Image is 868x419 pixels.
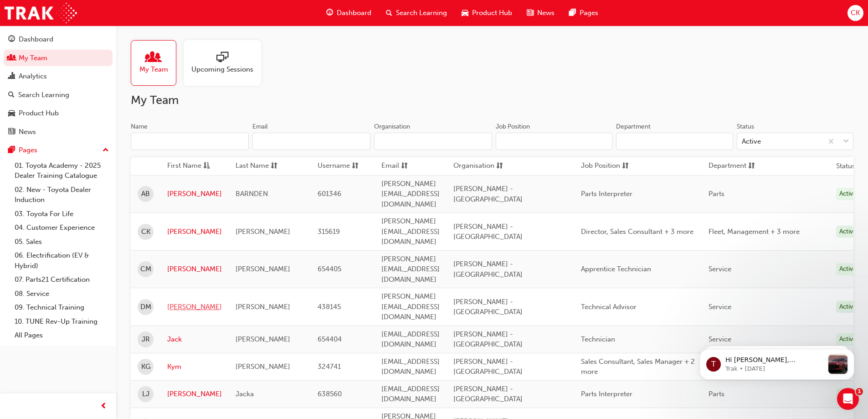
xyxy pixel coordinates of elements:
[11,221,113,235] a: 04. Customer Experience
[19,145,37,155] div: Pages
[581,390,632,398] span: Parts Interpreter
[453,357,523,376] span: [PERSON_NAME] - [GEOGRAPHIC_DATA]
[8,91,15,99] span: search-icon
[496,160,503,172] span: sorting-icon
[381,160,399,172] span: Email
[836,263,860,275] div: Active
[396,8,447,18] span: Search Learning
[843,136,849,148] span: down-icon
[252,133,370,150] input: Email
[581,190,632,198] span: Parts Interpreter
[318,335,342,343] span: 654404
[519,4,562,22] a: news-iconNews
[318,303,341,311] span: 438145
[709,228,800,236] span: Fleet, Management + 3 more
[103,145,109,156] span: up-icon
[836,161,855,171] th: Status
[737,122,754,131] div: Status
[19,108,59,119] div: Product Hub
[4,29,113,142] button: DashboardMy TeamAnalyticsSearch LearningProduct HubNews
[131,122,148,131] div: Name
[472,8,512,18] span: Product Hub
[11,287,113,301] a: 08. Service
[318,160,368,172] button: Usernamesorting-icon
[851,8,860,18] span: CK
[318,228,340,236] span: 315619
[140,302,151,312] span: DM
[252,122,268,131] div: Email
[4,68,113,85] a: Analytics
[140,264,151,274] span: CM
[381,330,440,349] span: [EMAIL_ADDRESS][DOMAIN_NAME]
[236,228,290,236] span: [PERSON_NAME]
[216,52,228,64] span: sessionType_ONLINE_URL-icon
[709,160,746,172] span: Department
[4,105,113,122] a: Product Hub
[453,260,523,279] span: [PERSON_NAME] - [GEOGRAPHIC_DATA]
[462,7,468,19] span: car-icon
[11,300,113,315] a: 09. Technical Training
[8,36,15,44] span: guage-icon
[581,160,620,172] span: Job Position
[352,160,359,172] span: sorting-icon
[386,7,392,19] span: search-icon
[381,180,440,208] span: [PERSON_NAME][EMAIL_ADDRESS][DOMAIN_NAME]
[453,330,523,349] span: [PERSON_NAME] - [GEOGRAPHIC_DATA]
[742,136,761,147] div: Active
[616,122,651,131] div: Department
[167,227,222,237] a: [PERSON_NAME]
[381,357,440,376] span: [EMAIL_ADDRESS][DOMAIN_NAME]
[148,52,159,64] span: people-icon
[4,87,113,103] a: Search Learning
[167,389,222,399] a: [PERSON_NAME]
[379,4,454,22] a: search-iconSearch Learning
[748,160,755,172] span: sorting-icon
[581,303,637,311] span: Technical Advisor
[381,217,440,246] span: [PERSON_NAME][EMAIL_ADDRESS][DOMAIN_NAME]
[569,7,576,19] span: pages-icon
[381,385,440,403] span: [EMAIL_ADDRESS][DOMAIN_NAME]
[18,90,69,100] div: Search Learning
[167,160,201,172] span: First Name
[236,265,290,273] span: [PERSON_NAME]
[453,298,523,316] span: [PERSON_NAME] - [GEOGRAPHIC_DATA]
[847,5,863,21] button: CK
[581,335,615,343] span: Technician
[131,133,249,150] input: Name
[4,142,113,159] button: Pages
[562,4,606,22] a: pages-iconPages
[537,8,555,18] span: News
[709,265,731,273] span: Service
[374,133,492,150] input: Organisation
[496,122,530,131] div: Job Position
[454,4,519,22] a: car-iconProduct Hub
[4,50,113,67] a: My Team
[836,188,860,200] div: Active
[141,227,150,237] span: CK
[8,146,15,155] span: pages-icon
[8,72,15,81] span: chart-icon
[318,190,341,198] span: 601346
[5,3,77,23] img: Trak
[709,160,759,172] button: Departmentsorting-icon
[856,388,863,395] span: 1
[836,301,860,313] div: Active
[709,303,731,311] span: Service
[581,160,631,172] button: Job Positionsorting-icon
[100,401,107,412] span: prev-icon
[11,183,113,207] a: 02. New - Toyota Dealer Induction
[318,362,341,371] span: 324741
[686,331,868,394] iframe: Intercom notifications message
[271,160,277,172] span: sorting-icon
[167,302,222,312] a: [PERSON_NAME]
[496,133,612,150] input: Job Position
[139,64,168,75] span: My Team
[4,124,113,140] a: News
[8,109,15,118] span: car-icon
[318,390,342,398] span: 638560
[401,160,408,172] span: sorting-icon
